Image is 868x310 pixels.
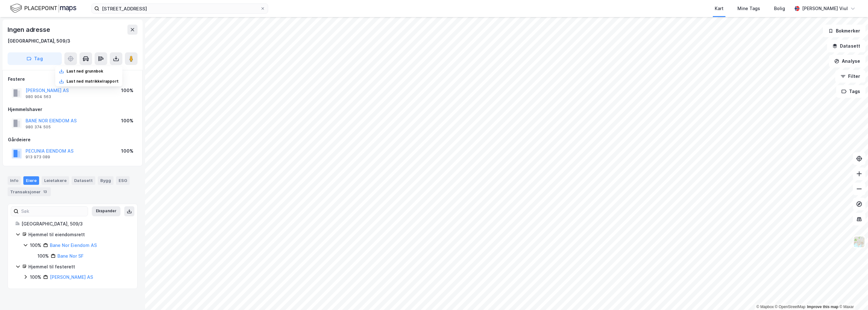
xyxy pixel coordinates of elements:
[8,75,137,83] div: Festere
[774,5,785,12] div: Bolig
[121,147,133,155] div: 100%
[836,85,865,98] button: Tags
[853,236,865,248] img: Z
[121,87,133,94] div: 100%
[121,117,133,125] div: 100%
[807,305,838,309] a: Improve this map
[8,176,21,184] div: Info
[30,273,41,281] div: 100%
[26,94,51,99] div: 980 904 563
[829,55,865,67] button: Analyse
[99,4,260,13] input: Søk på adresse, matrikkel, gårdeiere, leietakere eller personer
[50,243,97,248] a: Bane Nor Eiendom AS
[8,25,51,35] div: Ingen adresse
[28,231,130,238] div: Hjemmel til eiendomsrett
[8,136,137,143] div: Gårdeiere
[57,253,84,259] a: Bane Nor SF
[38,252,49,260] div: 100%
[92,206,120,216] button: Ekspander
[802,5,848,12] div: [PERSON_NAME] Viul
[827,40,865,52] button: Datasett
[42,189,48,195] div: 13
[28,263,130,271] div: Hjemmel til festerett
[26,125,51,130] div: 980 374 505
[50,274,93,280] a: [PERSON_NAME] AS
[67,79,119,84] div: Last ned matrikkelrapport
[8,52,62,65] button: Tag
[756,305,774,309] a: Mapbox
[30,242,41,249] div: 100%
[67,69,103,74] div: Last ned grunnbok
[836,280,868,310] iframe: Chat Widget
[21,220,130,228] div: [GEOGRAPHIC_DATA], 509/3
[23,176,39,184] div: Eiere
[8,37,70,45] div: [GEOGRAPHIC_DATA], 509/3
[10,3,76,14] img: logo.f888ab2527a4732fd821a326f86c7f29.svg
[775,305,806,309] a: OpenStreetMap
[26,155,50,160] div: 913 973 089
[823,25,865,37] button: Bokmerker
[737,5,760,12] div: Mine Tags
[8,187,51,196] div: Transaksjoner
[98,176,114,184] div: Bygg
[715,5,724,12] div: Kart
[42,176,69,184] div: Leietakere
[8,106,137,113] div: Hjemmelshaver
[835,70,865,83] button: Filter
[836,280,868,310] div: Kontrollprogram for chat
[72,176,95,184] div: Datasett
[116,176,130,184] div: ESG
[19,207,88,216] input: Søk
